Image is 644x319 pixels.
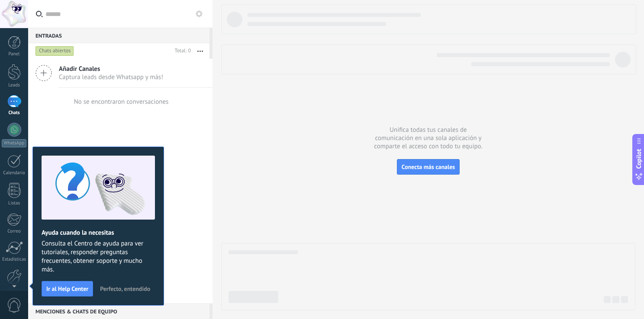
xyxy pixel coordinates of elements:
[2,170,27,176] div: Calendario
[46,286,88,292] span: Ir al Help Center
[42,229,155,237] h2: Ayuda cuando la necesitas
[2,51,27,57] div: Panel
[2,201,27,206] div: Listas
[100,286,150,292] span: Perfecto, entendido
[2,110,27,116] div: Chats
[634,149,643,169] span: Copilot
[59,65,163,73] span: Añadir Canales
[74,98,169,106] div: No se encontraron conversaciones
[191,43,209,59] button: Más
[2,139,26,147] div: WhatsApp
[35,46,74,56] div: Chats abiertos
[171,47,191,55] div: Total: 0
[402,163,455,171] span: Conecta más canales
[28,303,209,319] div: Menciones & Chats de equipo
[42,239,155,274] span: Consulta el Centro de ayuda para ver tutoriales, responder preguntas frecuentes, obtener soporte ...
[42,281,93,297] button: Ir al Help Center
[2,229,27,234] div: Correo
[2,257,27,262] div: Estadísticas
[397,159,460,175] button: Conecta más canales
[28,28,209,43] div: Entradas
[2,83,27,88] div: Leads
[96,282,154,295] button: Perfecto, entendido
[59,73,163,81] span: Captura leads desde Whatsapp y más!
